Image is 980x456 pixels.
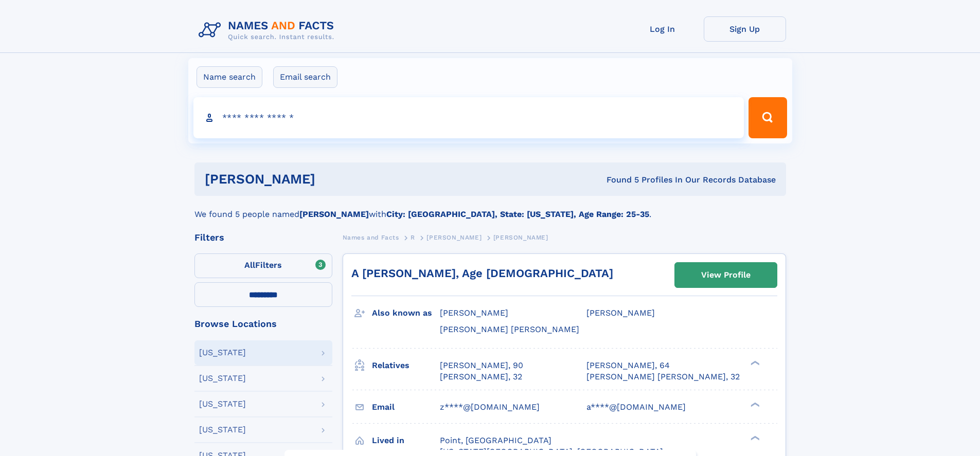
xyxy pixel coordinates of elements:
button: Search Button [749,97,787,138]
b: [PERSON_NAME] [299,209,369,219]
a: [PERSON_NAME], 64 [586,360,670,371]
a: Log In [621,16,704,42]
div: View Profile [701,263,751,287]
img: Logo Names and Facts [194,16,343,44]
div: ❯ [748,359,760,366]
span: R [411,234,415,241]
label: Filters [194,253,332,278]
a: [PERSON_NAME], 32 [440,371,522,382]
div: Browse Locations [194,319,332,329]
div: [US_STATE] [199,400,246,408]
div: [US_STATE] [199,349,246,357]
div: [US_STATE] [199,374,246,382]
h3: Relatives [372,357,440,374]
div: Found 5 Profiles In Our Records Database [461,174,776,186]
span: [PERSON_NAME] [586,308,655,318]
b: City: [GEOGRAPHIC_DATA], State: [US_STATE], Age Range: 25-35 [386,209,649,219]
a: A [PERSON_NAME], Age [DEMOGRAPHIC_DATA] [351,267,613,280]
input: search input [193,97,744,138]
div: ❯ [748,434,760,441]
span: [PERSON_NAME] [426,234,482,241]
div: Filters [194,233,332,242]
label: Email search [273,66,337,88]
div: ❯ [748,401,760,408]
span: [PERSON_NAME] [493,234,548,241]
a: [PERSON_NAME] [PERSON_NAME], 32 [586,371,740,382]
span: Point, [GEOGRAPHIC_DATA] [440,435,551,445]
h3: Also known as [372,304,440,322]
a: [PERSON_NAME], 90 [440,360,523,371]
h3: Email [372,398,440,416]
span: [PERSON_NAME] [PERSON_NAME] [440,324,579,334]
a: [PERSON_NAME] [426,231,482,244]
label: Name search [197,66,262,88]
a: R [411,231,415,244]
h1: [PERSON_NAME] [205,173,461,186]
a: Names and Facts [343,231,399,244]
span: [PERSON_NAME] [440,308,508,318]
a: View Profile [675,263,777,287]
div: We found 5 people named with . [194,196,786,221]
h3: Lived in [372,432,440,449]
div: [US_STATE] [199,426,246,434]
a: Sign Up [704,16,786,42]
span: All [244,260,255,270]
